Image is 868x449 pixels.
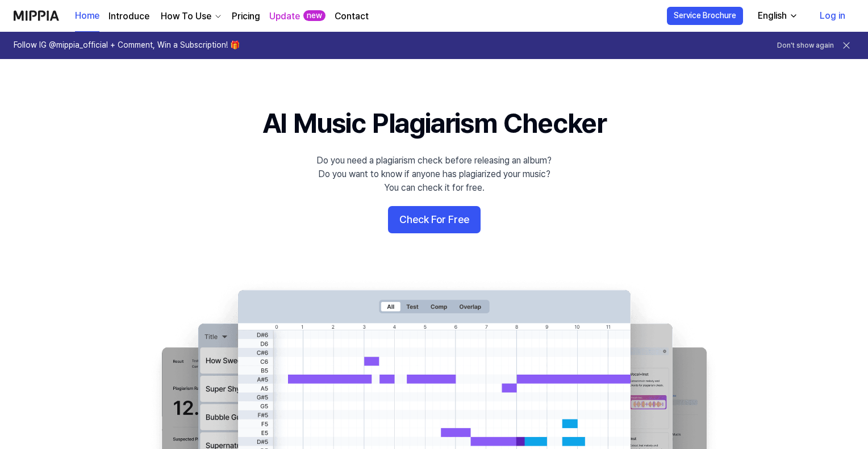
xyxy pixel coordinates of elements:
h1: Follow IG @mippia_official + Comment, Win a Subscription! 🎁 [14,40,240,51]
a: Home [75,1,99,32]
a: Pricing [232,10,260,23]
div: Do you need a plagiarism check before releasing an album? Do you want to know if anyone has plagi... [316,154,552,195]
div: How To Use [158,10,214,23]
button: Service Brochure [667,7,743,25]
button: English [749,5,805,27]
a: Introduce [108,10,149,23]
button: How To Use [158,10,223,23]
a: Update [269,10,300,23]
a: Contact [335,10,369,23]
button: Don't show again [777,41,834,51]
button: Check For Free [388,206,481,233]
div: English [756,9,789,23]
h1: AI Music Plagiarism Checker [262,104,606,142]
div: new [303,10,325,22]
